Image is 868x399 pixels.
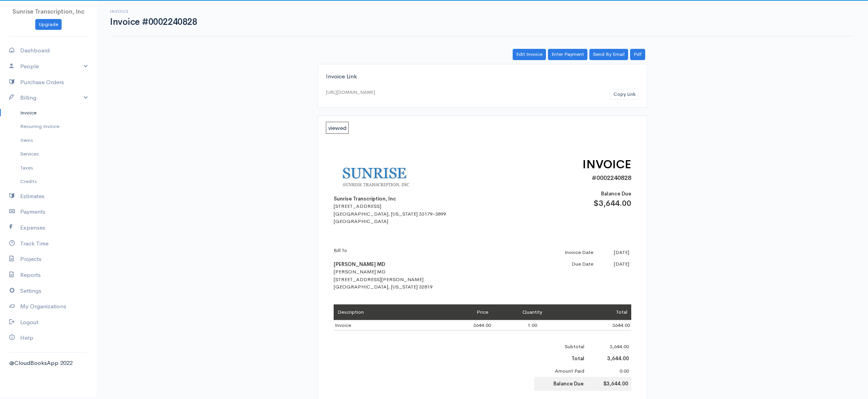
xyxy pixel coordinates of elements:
td: Quantity [492,304,572,320]
span: Sunrise Transcription, Inc [12,8,84,15]
div: @CloudBooksApp 2022 [9,359,88,368]
td: Price [433,304,492,320]
td: Subtotal [534,340,587,353]
td: Description [334,304,433,320]
b: 3,644.00 [607,355,629,362]
td: 3644.00 [433,320,492,330]
a: Edit Invoice [513,49,546,60]
td: 3644.00 [572,320,631,330]
div: [STREET_ADDRESS] [GEOGRAPHIC_DATA], [US_STATE] 33179-3899 [GEOGRAPHIC_DATA] [334,202,469,225]
span: #0002240828 [592,174,631,182]
div: Invoice Link [326,72,639,81]
h6: Invoice [110,9,197,14]
span: INVOICE [582,157,631,172]
td: Invoice Date [534,247,595,258]
td: [DATE] [595,258,631,270]
td: $3,644.00 [587,377,631,391]
b: Sunrise Transcription, Inc [334,195,396,202]
td: 1.00 [492,320,572,330]
h1: Invoice #0002240828 [110,17,197,27]
p: Bill To [334,247,469,254]
a: Pdf [630,49,645,60]
a: Enter Payment [548,49,587,60]
td: 3,644.00 [587,340,631,353]
span: viewed [326,122,349,134]
div: [URL][DOMAIN_NAME] [326,89,375,96]
td: Amount Paid [534,365,587,377]
span: Balance Due [601,190,631,197]
b: [PERSON_NAME] MD [334,261,385,268]
a: Upgrade [35,19,62,30]
td: Due Date [534,258,595,270]
td: [DATE] [595,247,631,258]
b: Total [572,355,584,362]
td: 0.00 [587,365,631,377]
button: Copy Link [610,89,639,100]
div: [PERSON_NAME] MD [STREET_ADDRESS][PERSON_NAME] [GEOGRAPHIC_DATA], [US_STATE] 32819 [334,247,469,291]
td: Total [572,304,631,320]
span: $3,644.00 [593,199,631,208]
td: Invoice [334,320,433,330]
img: logo-41.gif [334,156,431,195]
td: Balance Due [534,377,587,391]
a: Send By Email [589,49,628,60]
